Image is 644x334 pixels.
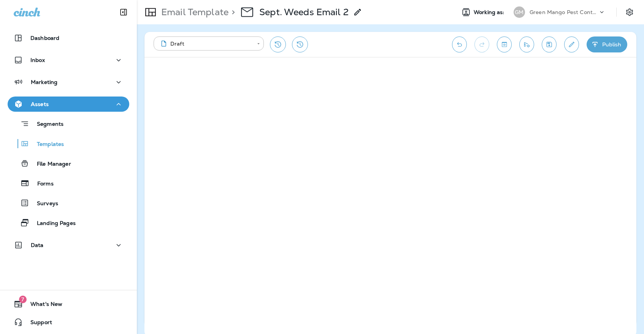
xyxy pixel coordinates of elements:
button: Marketing [8,74,129,90]
button: Edit details [564,36,579,52]
button: Segments [8,116,129,132]
span: Working as: [474,9,506,16]
button: View Changelog [292,36,308,52]
button: Templates [8,136,129,152]
button: Surveys [8,195,129,211]
button: File Manager [8,155,129,171]
p: Sept. Weeds Email 2 [259,6,349,18]
p: Surveys [29,200,58,207]
button: Settings [623,5,636,19]
span: Support [23,319,52,328]
p: Marketing [31,79,57,85]
button: Publish [587,36,627,52]
button: Restore from previous version [270,36,286,52]
button: Support [8,315,129,330]
button: Undo [452,36,467,52]
div: GM [514,6,525,18]
p: Templates [29,141,64,148]
p: > [228,6,235,18]
p: Dashboard [30,35,59,41]
button: Data [8,237,129,253]
button: Save [542,36,557,52]
span: What's New [23,301,62,310]
button: 7What's New [8,296,129,312]
p: Green Mango Pest Control [530,9,598,15]
button: Toggle preview [497,36,512,52]
p: File Manager [29,161,71,168]
p: Forms [30,180,54,188]
p: Inbox [30,57,45,63]
button: Dashboard [8,30,129,46]
span: 7 [19,296,27,303]
div: Draft [159,40,252,47]
p: Email Template [158,6,228,18]
button: Forms [8,175,129,191]
button: Send test email [519,36,534,52]
button: Collapse Sidebar [113,5,134,20]
p: Data [31,242,44,248]
button: Inbox [8,52,129,68]
button: Assets [8,97,129,112]
p: Segments [29,121,63,128]
p: Landing Pages [29,220,76,227]
button: Landing Pages [8,215,129,231]
p: Assets [31,101,49,107]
